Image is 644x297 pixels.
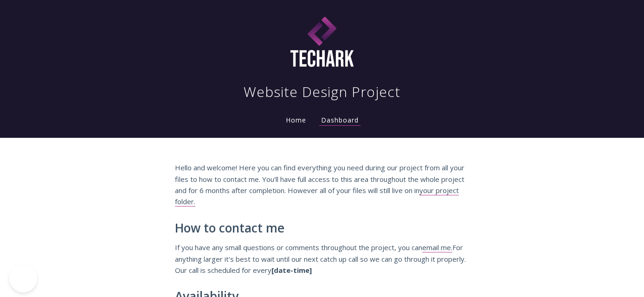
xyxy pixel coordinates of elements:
iframe: Toggle Customer Support [9,265,37,292]
a: Dashboard [319,116,361,126]
h1: Website Design Project [244,83,400,101]
a: Home [284,116,308,124]
a: email me. [422,243,452,252]
strong: [date-time] [271,265,312,275]
h2: How to contact me [175,221,469,235]
p: Hello and welcome! Here you can find everything you need during our project from all your files t... [175,162,469,207]
p: If you have any small questions or comments throughout the project, you can For anything larger i... [175,242,469,276]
